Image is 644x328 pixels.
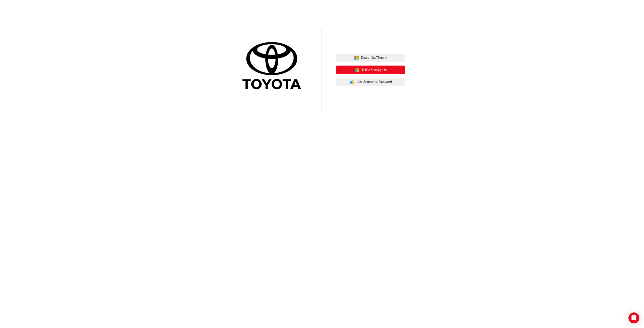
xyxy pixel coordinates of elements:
[628,312,639,323] div: Open Intercom Messenger
[336,54,405,62] button: Dealer StaffSign In
[361,67,387,73] span: TMCA Staff Sign In
[239,41,308,92] img: Trak
[336,66,405,74] button: TMCA StaffSign In
[356,79,392,85] span: Use Username/Password
[361,55,387,61] span: Dealer Staff Sign In
[336,78,405,86] button: Use Username/Password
